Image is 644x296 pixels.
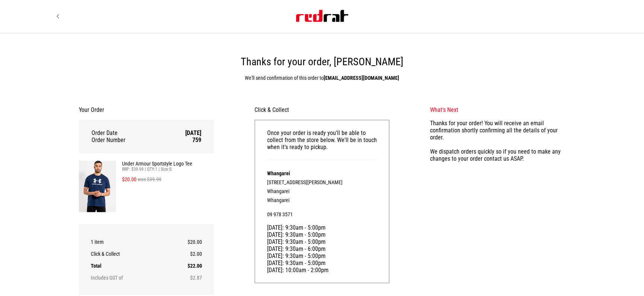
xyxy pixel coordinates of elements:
[267,211,293,217] span: 09 978 3571
[254,106,390,114] h2: Click & Collect
[430,106,565,114] h2: What's Next
[122,161,214,167] a: Under Armour Sportstyle Logo Tee
[167,272,202,284] td: $2.87
[91,260,167,272] th: Total
[91,248,167,260] th: Click & Collect
[79,161,116,212] img: Under Armour Sportstyle Logo Tee
[122,176,137,182] span: $20.00
[91,272,167,284] th: Includes GST of
[79,106,214,114] h2: Your Order
[296,10,348,22] img: Red Rat [Build]
[267,179,343,203] span: [STREET_ADDRESS][PERSON_NAME] Whangarei Whangarei
[92,129,166,136] th: Order Date
[167,236,202,248] td: $20.00
[430,120,565,162] div: Thanks for your order! You will receive an email confirmation shortly confirming all the details ...
[167,260,202,272] td: $22.00
[166,136,201,144] td: 759
[267,170,290,176] strong: Whangarei
[267,224,377,274] div: [DATE]: 9:30am - 5:00pm [DATE]: 9:30am - 5:00pm [DATE]: 9:30am - 5:00pm [DATE]: 9:30am - 6:00pm [...
[267,129,377,160] div: Once your order is ready you'll be able to collect from the store below. We'll be in touch when i...
[167,248,202,260] td: $2.00
[92,136,166,144] th: Order Number
[79,73,565,82] p: We'll send confirmation of this order to
[122,167,214,172] div: RRP: $39.99 | QTY: 1 | Size: S
[324,75,399,81] strong: [EMAIL_ADDRESS][DOMAIN_NAME]
[166,129,201,136] td: [DATE]
[138,176,161,182] span: was $39.99
[91,236,167,248] th: 1 item
[79,56,565,68] h1: Thanks for your order, [PERSON_NAME]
